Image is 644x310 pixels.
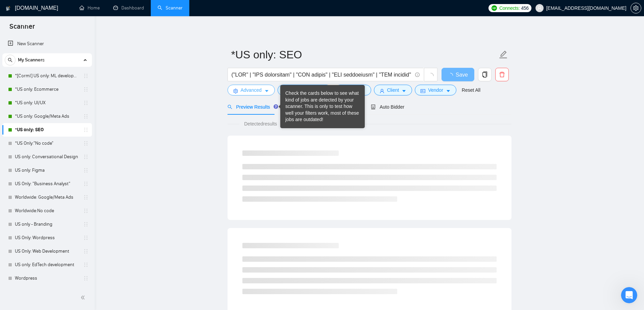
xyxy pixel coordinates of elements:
a: US only: EdTech development [15,258,79,272]
span: My Scanners [18,53,45,67]
a: *US only: UI/UX [15,96,79,110]
span: Detected results [239,120,282,128]
span: holder [83,168,89,173]
span: user [537,6,542,10]
span: Vendor [428,86,443,94]
a: US only: Figma [15,164,79,177]
span: caret-down [264,88,269,93]
iframe: Intercom live chat [621,287,637,303]
a: Wordpress [15,272,79,285]
a: US only: Conversational Design [15,150,79,164]
a: Ed Tech [15,285,79,299]
span: Auto Bidder [371,104,404,110]
a: Reset All [462,86,480,94]
input: Scanner name... [231,46,498,63]
span: holder [83,73,89,79]
div: Tooltip anchor [273,104,279,110]
span: double-left [80,294,87,301]
span: holder [83,100,89,106]
span: holder [83,181,89,187]
span: loading [448,73,456,78]
button: settingAdvancedcaret-down [228,85,275,95]
a: US Only: Web Development [15,245,79,258]
a: searchScanner [158,5,183,11]
a: Worldwide:No code [15,204,79,218]
img: upwork-logo.png [492,5,497,11]
a: Worldwide: Google/Meta Ads [15,191,79,204]
span: holder [83,276,89,281]
a: *US only: SEO [15,123,79,137]
span: Client [387,86,399,94]
span: loading [428,73,434,79]
span: info-circle [415,73,420,77]
span: edit [499,50,508,59]
a: *US only: Ecommerce [15,83,79,96]
button: setting [630,3,641,13]
span: Scanner [4,22,40,36]
span: Save [456,71,468,79]
span: holder [83,114,89,119]
a: homeHome [79,5,100,11]
a: New Scanner [8,37,87,51]
button: Save [442,68,474,81]
span: Connects: [499,4,520,12]
span: holder [83,154,89,160]
span: copy [478,72,491,78]
a: *[Corml] US only: ML development [15,69,79,83]
a: setting [630,5,641,11]
span: idcard [421,88,425,93]
a: *US Only:"No code" [15,137,79,150]
span: search [228,105,232,109]
img: logo [6,3,10,14]
button: barsJob Categorycaret-down [278,85,332,95]
span: holder [83,235,89,241]
button: idcardVendorcaret-down [415,85,456,95]
button: userClientcaret-down [374,85,412,95]
span: caret-down [402,88,406,93]
span: holder [83,141,89,146]
a: *US only: Google/Meta Ads [15,110,79,123]
span: Advanced [241,86,262,94]
a: US Only: "Business Analyst" [15,177,79,191]
a: dashboardDashboard [113,5,144,11]
span: robot [371,105,376,109]
button: delete [495,68,509,81]
span: holder [83,87,89,92]
span: holder [83,262,89,267]
span: search [5,58,15,62]
span: delete [496,72,508,78]
span: Preview Results [228,104,276,110]
a: US only - Branding [15,218,79,231]
span: holder [83,195,89,200]
button: copy [478,68,492,81]
span: caret-down [446,88,451,93]
span: holder [83,127,89,133]
span: holder [83,208,89,214]
span: holder [83,249,89,254]
li: New Scanner [2,37,92,51]
div: Check the cards below to see what kind of jobs are detected by your scanner. This is only to test... [285,90,360,123]
span: user [380,88,384,93]
a: US Only: Wordpress [15,231,79,245]
span: setting [233,88,238,93]
span: 456 [521,4,528,12]
button: search [5,55,16,65]
input: Search Freelance Jobs... [232,71,412,79]
span: holder [83,222,89,227]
